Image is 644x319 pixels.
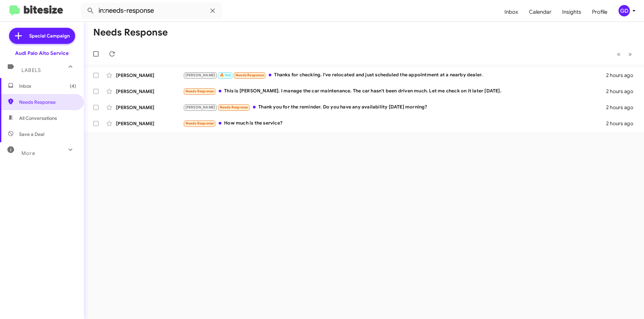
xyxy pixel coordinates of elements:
span: Needs Response [235,73,264,77]
span: Labels [21,67,41,73]
div: [PERSON_NAME] [116,104,183,111]
div: 2 hours ago [606,104,639,111]
span: More [21,150,35,156]
div: Audi Palo Alto Service [15,50,69,57]
div: Thanks for checking. I've relocated and just scheduled the appointment at a nearby dealer. [183,71,606,79]
button: GD [613,5,637,16]
span: (4) [70,83,76,89]
div: GD [619,5,630,16]
span: Save a Deal [19,131,44,138]
span: Special Campaign [29,32,70,39]
a: Profile [587,2,613,22]
button: Previous [613,47,625,61]
a: Insights [557,2,587,22]
button: Next [624,47,636,61]
div: This is [PERSON_NAME]. I manage the car maintenance. The car hasn't been driven much. Let me chec... [183,87,606,95]
div: 2 hours ago [606,88,639,95]
div: [PERSON_NAME] [116,72,183,79]
span: Inbox [19,83,76,89]
h1: Needs Response [93,27,168,38]
span: Needs Response [19,99,76,105]
a: Inbox [499,2,524,22]
span: Needs Response [220,105,248,109]
div: How much is the service? [183,119,606,127]
span: Needs Response [185,89,214,93]
span: « [617,50,621,58]
span: » [628,50,632,58]
div: [PERSON_NAME] [116,120,183,127]
input: Search [81,3,222,19]
span: Needs Response [185,121,214,126]
div: [PERSON_NAME] [116,88,183,95]
span: [PERSON_NAME] [185,105,215,109]
div: 2 hours ago [606,72,639,79]
a: Special Campaign [9,28,75,44]
span: All Conversations [19,115,57,122]
nav: Page navigation example [613,47,636,61]
span: 🔥 Hot [220,73,231,77]
a: Calendar [524,2,557,22]
span: [PERSON_NAME] [185,73,215,77]
div: 2 hours ago [606,120,639,127]
div: Thank you for the reminder. Do you have any availability [DATE] morning? [183,103,606,111]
